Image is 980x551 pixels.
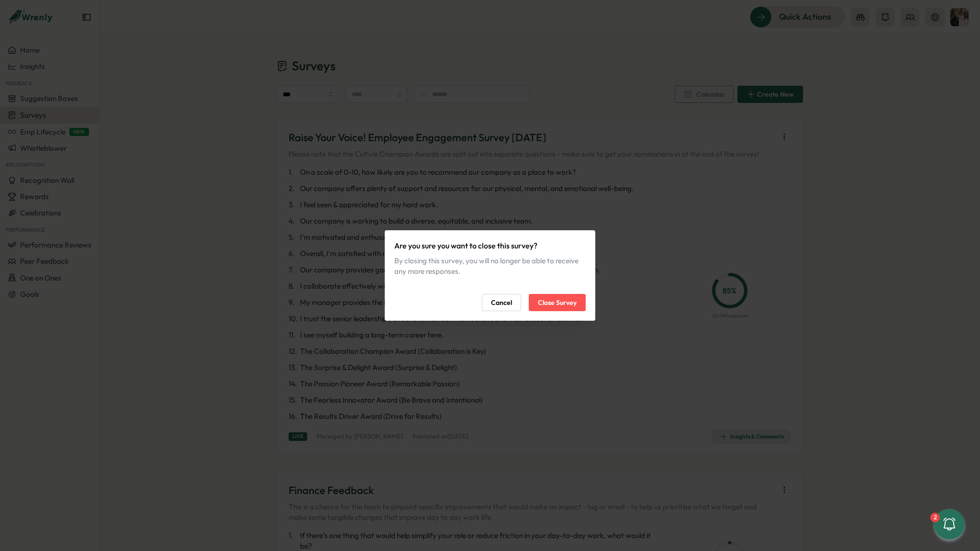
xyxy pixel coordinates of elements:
span: Close Survey [538,294,577,311]
span: Cancel [491,294,512,311]
button: 2 [934,509,965,540]
button: Cancel [482,294,521,311]
button: Close Survey [529,294,586,311]
p: Are you sure you want to close this survey? [394,240,586,252]
div: 2 [930,513,940,522]
div: By closing this survey, you will no longer be able to receive any more responses. [394,256,586,277]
